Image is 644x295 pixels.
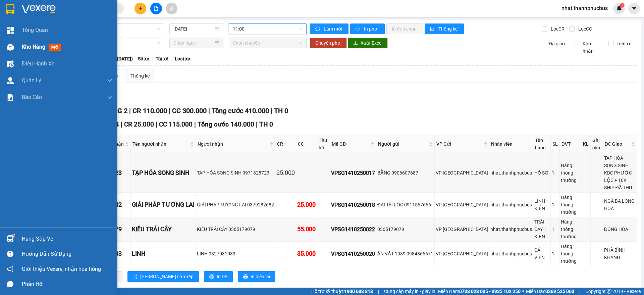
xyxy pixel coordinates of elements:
img: warehouse-icon [7,235,14,242]
div: Hàng thông thường [561,194,580,216]
span: | [256,120,258,128]
button: downloadXuất Excel [348,38,388,48]
div: 1 [552,226,558,233]
span: [PERSON_NAME] sắp xếp [140,273,194,280]
strong: 0369 525 060 [545,289,574,294]
span: sync [315,27,321,32]
div: Hàng thông thường [561,162,580,184]
td: VP Sài Gòn [435,242,489,266]
div: 25.000 [297,200,316,209]
td: VPSG1410250020 [330,242,376,266]
span: CR 110.000 [132,107,167,115]
div: VP [GEOGRAPHIC_DATA] [436,250,488,257]
img: dashboard-icon [7,27,14,34]
span: Người gửi [378,140,428,148]
span: | [169,107,170,115]
span: Số xe: [138,55,151,62]
button: printerIn biên lai [238,271,275,282]
div: VPSG1410250017 [331,169,375,177]
div: VPSG1410250022 [331,225,375,234]
span: | [156,120,157,128]
span: Người nhận [198,140,268,148]
td: VPSG1410250022 [330,217,376,242]
span: | [194,120,196,128]
span: Điều hành xe [22,59,54,68]
td: VPSG1410250018 [330,193,376,217]
input: 14/10/2025 [173,25,213,33]
span: caret-down [631,5,637,11]
div: 55.000 [297,225,316,234]
span: VP Gửi [436,140,482,148]
div: nhat.thanhphucbus [490,201,532,208]
span: plus [138,6,143,11]
span: Tổng cước 410.000 [212,107,269,115]
span: printer [209,274,214,280]
div: 35.000 [297,249,316,258]
button: Chuyển phơi [310,38,347,48]
span: Giới thiệu Vexere, nhận hoa hồng [22,265,101,273]
strong: 0708 023 035 - 0935 103 250 [459,289,521,294]
span: nhat.thanhphucbus [556,4,613,12]
img: logo-vxr [6,4,14,14]
div: CÁ VIÊN [534,246,549,261]
strong: 1900 633 818 [344,289,373,294]
span: aim [169,6,174,11]
span: Hỗ trợ kỹ thuật: [311,288,373,295]
span: Tổng Quan [22,26,48,34]
td: TẠP HÓA SONG SINH [131,153,196,193]
img: warehouse-icon [7,77,14,84]
div: LINH KIỆN [534,197,549,212]
div: ĐỒNG HÒA [604,226,636,233]
span: CC 115.000 [159,120,193,128]
sup: 1 [13,234,15,236]
div: Hướng dẫn sử dụng [22,249,112,259]
span: Mã GD [332,140,369,148]
button: caret-down [628,3,640,14]
span: Tổng cước 140.000 [198,120,254,128]
div: GIẢI PHÁP TƯƠNG LAI 0379282682 [197,201,274,208]
span: Cung cấp máy in - giấy in: [384,288,436,295]
span: CR 25.000 [124,120,154,128]
span: | [208,107,210,115]
div: TRÁI CÂY 1 KIỆN [534,218,549,240]
div: TẠP HÓA SONG SINH [132,168,195,178]
td: VP Sài Gòn [435,193,489,217]
span: | [579,288,580,295]
span: Miền Nam [438,288,521,295]
div: Hàng thông thường [561,243,580,265]
button: plus [135,3,146,14]
span: Tài xế: [156,55,170,62]
span: Quản Lý [22,76,41,85]
span: Tên người nhận [132,140,189,148]
div: Thống kê [130,72,150,80]
div: VP [GEOGRAPHIC_DATA] [436,226,488,233]
div: BẰNG 0906607687 [377,169,433,177]
img: solution-icon [7,94,14,101]
div: TẠP HÓA SONG SINH KDC PHƯỚC LỘC + 10K SHIP ĐÃ THU [604,154,636,191]
span: download [353,41,358,46]
td: GIẢI PHÁP TƯƠNG LAI [131,193,196,217]
div: KIỀU TRÁI CÂY 0365179079 [197,226,274,233]
div: 1 [552,201,558,208]
div: 1 [552,250,558,257]
td: VP Sài Gòn [435,153,489,193]
th: SL [551,135,560,153]
span: | [271,107,272,115]
span: | [378,288,379,295]
div: nhat.thanhphucbus [490,250,532,257]
span: Kho hàng [22,44,45,50]
sup: 1 [620,3,625,8]
div: VP [GEOGRAPHIC_DATA] [436,201,488,208]
th: Tên hàng [533,135,551,153]
span: Loại xe: [175,55,192,62]
td: KIỀU TRÁI CÂY [131,217,196,242]
div: 1 [552,169,558,177]
div: 0365179079 [377,226,433,233]
div: Hàng thông thường [561,218,580,240]
span: Trên xe [614,40,634,47]
span: file-add [154,6,158,11]
span: TH 0 [259,120,273,128]
span: TH 0 [274,107,288,115]
div: KIỀU TRÁI CÂY [132,225,195,234]
th: CR [275,135,296,153]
